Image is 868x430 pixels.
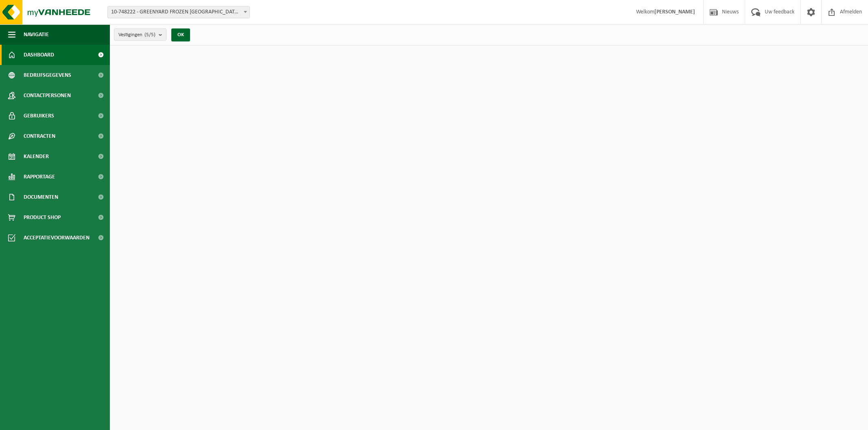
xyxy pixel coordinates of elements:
[24,45,54,65] span: Dashboard
[24,65,71,85] span: Bedrijfsgegevens
[107,6,250,18] span: 10-748222 - GREENYARD FROZEN BELGIUM NV - WESTROZEBEKE
[171,28,190,41] button: OK
[144,32,155,37] count: (5/5)
[24,167,55,187] span: Rapportage
[114,28,166,41] button: Vestigingen(5/5)
[108,7,249,18] span: 10-748222 - GREENYARD FROZEN BELGIUM NV - WESTROZEBEKE
[24,187,58,207] span: Documenten
[24,228,90,248] span: Acceptatievoorwaarden
[24,85,71,106] span: Contactpersonen
[24,146,49,167] span: Kalender
[24,106,54,126] span: Gebruikers
[24,24,49,45] span: Navigatie
[118,29,155,41] span: Vestigingen
[24,126,55,146] span: Contracten
[654,9,695,15] strong: [PERSON_NAME]
[24,207,61,228] span: Product Shop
